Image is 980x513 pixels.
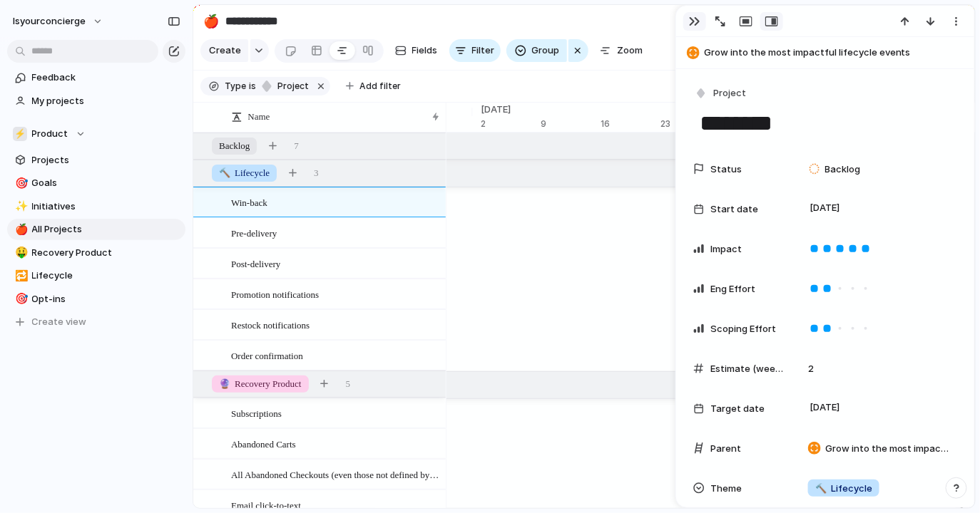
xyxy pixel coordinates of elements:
[594,39,648,62] button: Zoom
[225,80,246,93] span: Type
[32,94,180,108] span: My projects
[7,123,185,145] button: ⚡Product
[32,153,180,167] span: Projects
[710,482,742,496] span: Theme
[7,289,185,310] a: 🎯Opt-ins
[472,43,495,58] span: Filter
[713,86,746,100] span: Project
[219,139,250,153] span: Backlog
[13,176,27,190] button: 🎯
[541,118,601,130] div: 9
[231,194,267,210] span: Win-back
[683,41,968,64] button: Grow into the most impactful lifecycle events
[32,246,180,260] span: Recovery Product
[412,43,438,58] span: Fields
[421,118,472,130] div: 26
[815,482,872,496] span: Lifecycle
[825,442,951,456] span: Grow into the most impactful lifecycle events
[314,166,319,180] span: 3
[209,43,241,58] span: Create
[710,242,742,256] span: Impact
[294,139,299,153] span: 7
[710,402,765,416] span: Target date
[219,166,270,180] span: Lifecycle
[257,78,312,94] button: project
[231,435,296,452] span: Abandoned Carts
[15,244,25,261] div: 🤑
[389,39,444,62] button: Fields
[7,67,185,88] a: Feedback
[7,150,185,171] a: Projects
[200,39,248,62] button: Create
[231,347,303,363] span: Order confirmation
[32,222,180,237] span: All Projects
[13,127,27,141] div: ⚡
[231,255,280,271] span: Post-delivery
[692,83,750,104] button: Project
[532,43,560,58] span: Group
[825,162,861,177] span: Backlog
[6,10,111,33] button: isyourconcierge
[13,199,27,214] button: ✨
[337,76,409,96] button: Add filter
[249,80,256,93] span: is
[219,377,302,391] span: Recovery Product
[200,10,223,33] button: 🍎
[32,176,180,190] span: Goals
[359,80,401,93] span: Add filter
[32,127,68,141] span: Product
[601,118,660,130] div: 16
[15,268,25,284] div: 🔁
[710,282,755,296] span: Eng Effort
[32,315,87,329] span: Create view
[203,11,219,31] div: 🍎
[273,80,309,93] span: project
[7,219,185,240] a: 🍎All Projects
[710,162,742,177] span: Status
[710,362,785,376] span: Estimate (weeks)
[15,222,25,238] div: 🍎
[13,14,86,28] span: isyourconcierge
[710,202,758,217] span: Start date
[481,118,541,130] div: 2
[7,242,185,264] a: 🤑Recovery Product
[231,497,301,513] span: Email click-to-text
[710,322,776,336] span: Scoping Effort
[219,378,230,389] span: 🔮
[7,265,185,286] a: 🔁Lifecycle
[7,196,185,217] a: ✨Initiatives
[815,482,827,494] span: 🔨
[13,269,27,283] button: 🔁
[15,175,25,192] div: 🎯
[660,118,720,130] div: 23
[7,90,185,112] a: My projects
[710,442,741,456] span: Parent
[472,103,519,117] span: [DATE]
[231,466,441,482] span: All Abandoned Checkouts (even those not defined by Shopify)
[7,311,185,333] button: Create view
[506,39,567,62] button: Group
[219,167,230,178] span: 🔨
[15,291,25,307] div: 🎯
[449,39,501,62] button: Filter
[231,316,310,333] span: Restock notifications
[13,222,27,237] button: 🍎
[7,172,185,194] a: 🎯Goals
[13,292,27,306] button: 🎯
[32,292,180,306] span: Opt-ins
[704,46,968,60] span: Grow into the most impactful lifecycle events
[246,78,259,94] button: is
[32,199,180,214] span: Initiatives
[617,43,643,58] span: Zoom
[806,399,844,416] span: [DATE]
[802,362,820,376] span: 2
[231,224,277,241] span: Pre-delivery
[32,71,180,85] span: Feedback
[806,199,844,217] span: [DATE]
